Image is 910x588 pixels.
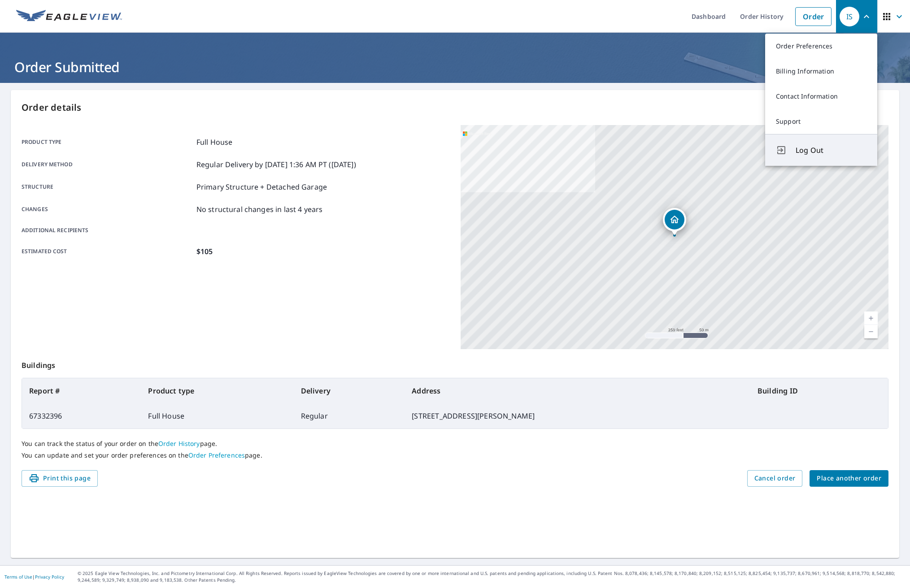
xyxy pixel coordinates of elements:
[22,101,888,114] p: Order details
[810,470,888,487] button: Place another order
[22,349,888,378] p: Buildings
[22,226,193,234] p: Additional recipients
[795,7,832,26] a: Order
[22,182,193,192] p: Structure
[196,204,323,215] p: No structural changes in last 4 years
[864,325,878,338] a: Current Level 17, Zoom Out
[765,109,877,134] a: Support
[196,159,356,170] p: Regular Delivery by [DATE] 1:36 AM PT ([DATE])
[22,440,888,448] p: You can track the status of your order on the page.
[754,473,796,484] span: Cancel order
[796,145,866,156] span: Log Out
[188,451,245,459] a: Order Preferences
[22,470,98,487] button: Print this page
[22,204,193,215] p: Changes
[765,34,877,59] a: Order Preferences
[405,378,750,403] th: Address
[817,473,881,484] span: Place another order
[765,59,877,84] a: Billing Information
[765,134,877,166] button: Log Out
[405,403,750,428] td: [STREET_ADDRESS][PERSON_NAME]
[196,246,213,257] p: $105
[840,7,859,26] div: IS
[4,574,32,580] a: Terms of Use
[294,403,405,428] td: Regular
[747,470,803,487] button: Cancel order
[158,439,200,448] a: Order History
[16,10,122,23] img: EV Logo
[78,570,906,584] p: © 2025 Eagle View Technologies, Inc. and Pictometry International Corp. All Rights Reserved. Repo...
[22,403,141,428] td: 67332396
[663,208,686,236] div: Dropped pin, building 1, Residential property, 72 Oak Glen Rd Toms River, NJ 08753
[141,403,293,428] td: Full House
[22,159,193,170] p: Delivery method
[4,574,64,579] p: |
[22,137,193,147] p: Product type
[141,378,293,403] th: Product type
[864,311,878,325] a: Current Level 17, Zoom In
[294,378,405,403] th: Delivery
[22,378,141,403] th: Report #
[196,137,233,147] p: Full House
[22,246,193,257] p: Estimated cost
[29,473,91,484] span: Print this page
[765,84,877,109] a: Contact Information
[11,58,899,76] h1: Order Submitted
[196,182,327,192] p: Primary Structure + Detached Garage
[22,451,888,459] p: You can update and set your order preferences on the page.
[750,378,888,403] th: Building ID
[35,574,64,580] a: Privacy Policy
